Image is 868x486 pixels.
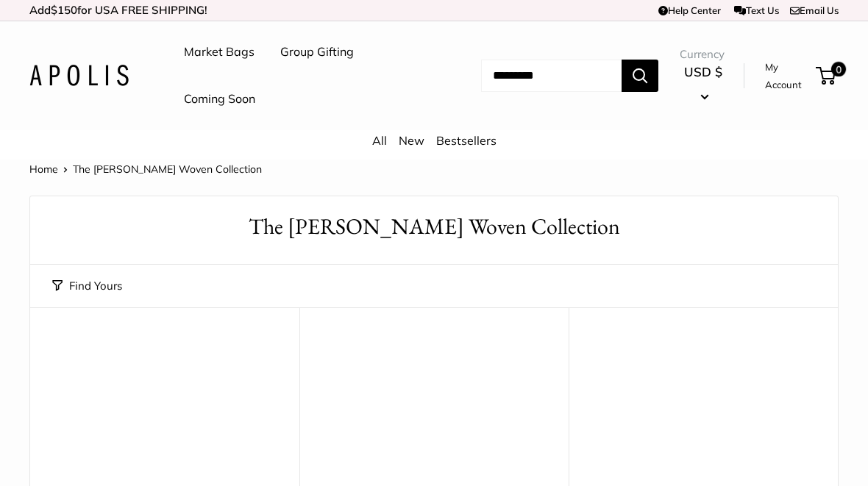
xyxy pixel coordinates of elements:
[73,162,262,176] span: The [PERSON_NAME] Woven Collection
[436,133,497,148] a: Bestsellers
[372,133,387,148] a: All
[29,162,58,176] a: Home
[680,44,727,65] span: Currency
[658,4,721,16] a: Help Center
[622,60,658,92] button: Search
[734,4,779,16] a: Text Us
[184,41,255,63] a: Market Bags
[29,65,129,86] img: Apolis
[684,64,722,79] span: USD $
[52,276,122,296] button: Find Yours
[184,88,255,110] a: Coming Soon
[280,41,354,63] a: Group Gifting
[51,3,77,17] span: $150
[817,67,836,85] a: 0
[481,60,622,92] input: Search...
[765,58,811,94] a: My Account
[52,211,816,243] h1: The [PERSON_NAME] Woven Collection
[790,4,839,16] a: Email Us
[29,160,262,179] nav: Breadcrumb
[680,60,727,107] button: USD $
[831,62,846,76] span: 0
[399,133,424,148] a: New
